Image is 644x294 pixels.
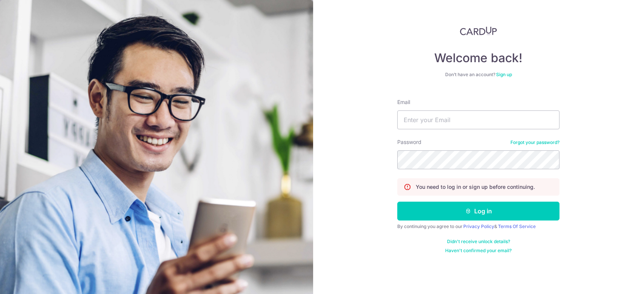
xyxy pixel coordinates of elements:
[397,98,410,106] label: Email
[460,26,497,35] img: CardUp Logo
[397,110,559,129] input: Enter your Email
[496,72,512,77] a: Sign up
[498,224,536,229] a: Terms Of Service
[445,248,512,254] a: Haven't confirmed your email?
[463,224,494,229] a: Privacy Policy
[416,183,535,191] p: You need to log in or sign up before continuing.
[397,202,559,220] button: Log in
[397,138,421,146] label: Password
[510,139,559,145] a: Forgot your password?
[397,51,559,66] h4: Welcome back!
[397,224,559,230] div: By continuing you agree to our &
[447,239,510,245] a: Didn't receive unlock details?
[397,72,559,78] div: Don’t have an account?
